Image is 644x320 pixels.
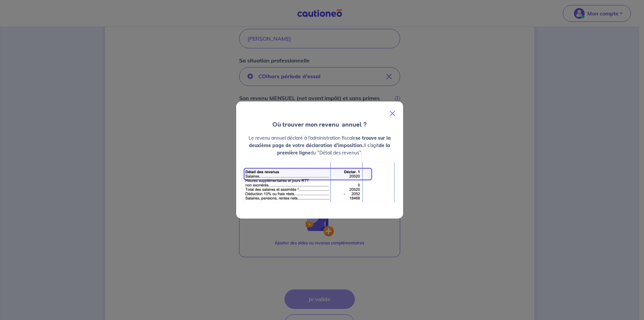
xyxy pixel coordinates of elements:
[277,142,390,156] strong: de la première ligne
[236,120,403,129] h4: Où trouver mon revenu annuel ?
[249,135,391,148] strong: se trouve sur la deuxième page de votre déclaration d’imposition.
[241,134,398,156] p: Le revenu annuel déclaré à l’administration fiscale Il s’agit du “Détail des revenus”.
[241,162,398,202] img: exemple_revenu.png
[384,104,400,123] button: Close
